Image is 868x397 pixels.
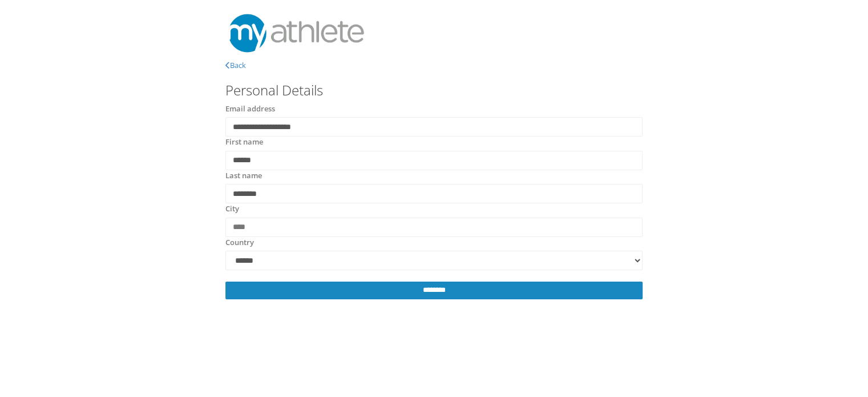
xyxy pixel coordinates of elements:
label: Country [225,237,254,248]
label: First name [225,137,263,148]
label: City [225,203,239,215]
h3: Personal Details [225,83,643,98]
img: myathleteFinal-all-01_main_logo_new_site.jpg [225,11,367,54]
label: Last name [225,170,262,182]
label: Email address [225,103,275,115]
a: Back [225,60,246,70]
